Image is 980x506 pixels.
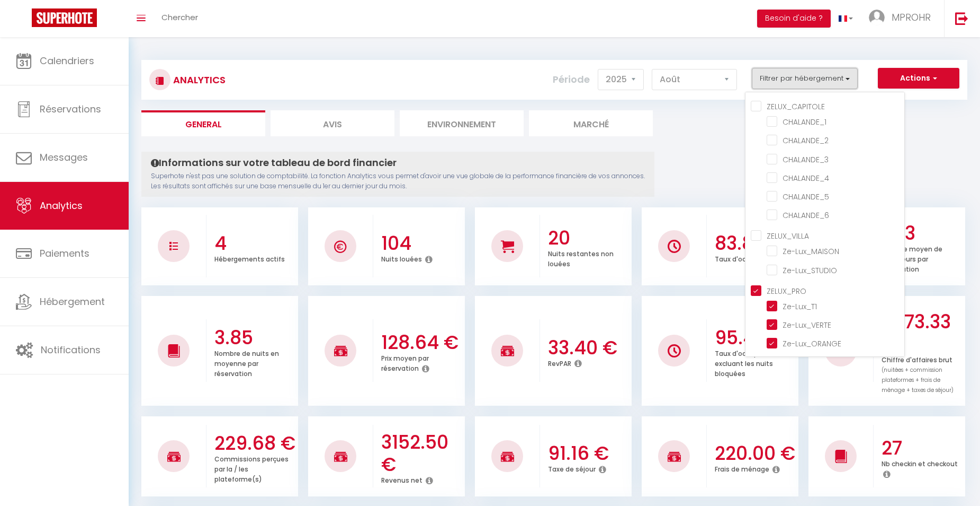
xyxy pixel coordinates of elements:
span: Paiements [40,247,89,260]
h3: 83.87 % [715,232,796,255]
p: Chiffre d'affaires brut [882,353,954,395]
p: Nuits louées [381,252,422,264]
p: Hébergements actifs [214,252,285,264]
span: Ze-Lux_STUDIO [783,265,837,276]
img: NO IMAGE [169,242,178,250]
h3: 3152.50 € [381,431,462,476]
button: Filtrer par hébergement [752,68,858,89]
p: Taux d'occupation en excluant les nuits bloquées [715,347,786,378]
button: Ouvrir le widget de chat LiveChat [8,4,40,36]
h3: 220.00 € [715,442,796,465]
p: RevPAR [548,357,571,368]
p: Revenus net [381,474,422,485]
span: Réservations [40,102,101,116]
span: MPROHR [892,11,931,24]
li: Marché [529,110,653,136]
span: Analytics [40,199,83,212]
p: Taux d'occupation [715,252,776,264]
h3: Analytics [170,68,226,92]
h3: 128.64 € [381,331,462,354]
p: Taxe de séjour [548,463,596,474]
h3: 104 [381,232,462,255]
span: Messages [40,151,88,164]
span: CHALANDE_3 [783,154,829,165]
h3: 20 [548,227,629,249]
span: Notifications [41,343,101,356]
h3: 229.68 € [214,432,295,455]
span: Calendriers [40,54,94,67]
h3: 33.40 € [548,337,629,359]
h3: 95.41 % [715,327,796,349]
span: (nuitées + commission plateformes + frais de ménage + taxes de séjour) [882,366,954,394]
span: CHALANDE_5 [783,191,829,202]
li: Environnement [400,110,524,136]
p: Commissions perçues par la / les plateforme(s) [214,452,289,484]
h3: 91.16 € [548,442,629,465]
img: Super Booking [32,8,97,27]
h3: 1.63 [882,222,963,245]
img: NO IMAGE [668,344,681,357]
li: Avis [271,110,394,136]
label: Période [553,68,590,91]
li: General [141,110,265,136]
button: Actions [878,68,959,89]
p: Nb checkin et checkout [882,457,958,468]
span: Ze-Lux_T1 [783,301,817,312]
h3: 27 [882,437,963,459]
img: ... [869,10,885,25]
h3: 3.85 [214,327,295,349]
button: Besoin d'aide ? [757,10,831,28]
p: Superhote n'est pas une solution de comptabilité. La fonction Analytics vous permet d'avoir une v... [151,171,645,191]
img: logout [955,12,968,25]
p: Nuits restantes non louées [548,247,614,268]
p: Nombre moyen de voyageurs par réservation [882,242,942,274]
span: Chercher [161,12,198,23]
p: Nombre de nuits en moyenne par réservation [214,347,279,378]
h3: 4 [214,232,295,255]
h4: Informations sur votre tableau de bord financier [151,157,645,169]
p: Prix moyen par réservation [381,352,429,373]
h3: 3473.33 € [882,311,963,355]
span: Hébergement [40,295,105,308]
p: Frais de ménage [715,463,769,474]
span: CHALANDE_4 [783,173,829,184]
